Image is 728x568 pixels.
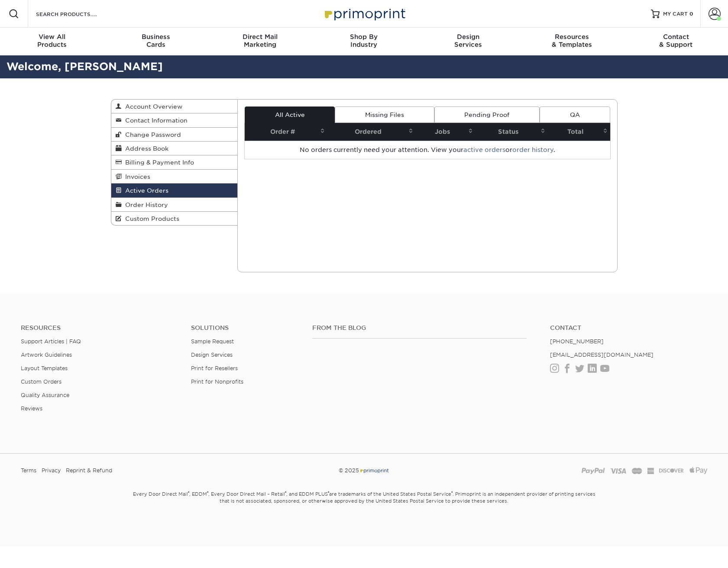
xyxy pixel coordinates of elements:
[122,159,194,166] span: Billing & Payment Info
[21,324,178,332] h4: Resources
[191,338,234,345] a: Sample Request
[104,28,208,55] a: BusinessCards
[416,33,520,48] div: Services
[208,33,312,48] div: Marketing
[550,352,654,358] a: [EMAIL_ADDRESS][DOMAIN_NAME]
[111,212,238,225] a: Custom Products
[550,338,604,345] a: [PHONE_NUMBER]
[104,33,208,41] span: Business
[624,33,728,48] div: & Support
[663,10,688,18] span: MY CART
[321,4,408,23] img: Primoprint
[122,103,182,110] span: Account Overview
[312,33,416,41] span: Shop By
[191,352,233,358] a: Design Services
[111,100,238,113] a: Account Overview
[624,28,728,55] a: Contact& Support
[111,170,238,184] a: Invoices
[191,365,238,371] a: Print for Resellers
[191,324,299,332] h4: Solutions
[328,491,329,495] sup: ®
[689,11,693,17] span: 0
[335,106,434,123] a: Missing Files
[520,33,624,48] div: & Templates
[42,464,61,477] a: Privacy
[111,142,238,155] a: Address Book
[207,491,208,495] sup: ®
[312,324,527,332] h4: From the Blog
[520,28,624,55] a: Resources& Templates
[208,28,312,55] a: Direct MailMarketing
[208,33,312,41] span: Direct Mail
[451,491,453,495] sup: ®
[111,128,238,142] a: Change Password
[434,106,540,123] a: Pending Proof
[312,33,416,48] div: Industry
[122,131,181,138] span: Change Password
[520,33,624,41] span: Resources
[122,201,168,208] span: Order History
[111,113,238,127] a: Contact Information
[21,378,61,385] a: Custom Orders
[416,28,520,55] a: DesignServices
[359,467,389,474] img: Primoprint
[122,215,179,222] span: Custom Products
[111,184,238,197] a: Active Orders
[104,33,208,48] div: Cards
[416,123,476,141] th: Jobs
[21,464,36,477] a: Terms
[327,123,416,141] th: Ordered
[122,145,168,152] span: Address Book
[624,33,728,41] span: Contact
[285,491,286,495] sup: ®
[476,123,548,141] th: Status
[111,155,238,169] a: Billing & Payment Info
[122,173,150,180] span: Invoices
[245,106,335,123] a: All Active
[21,338,81,345] a: Support Articles | FAQ
[416,33,520,41] span: Design
[21,405,42,412] a: Reviews
[512,146,553,153] a: order history
[550,324,707,332] a: Contact
[21,392,69,398] a: Quality Assurance
[245,141,610,159] td: No orders currently need your attention. View your or .
[312,28,416,55] a: Shop ByIndustry
[21,365,68,371] a: Layout Templates
[66,464,112,477] a: Reprint & Refund
[122,187,168,194] span: Active Orders
[247,464,480,477] div: © 2025
[188,491,189,495] sup: ®
[540,106,610,123] a: QA
[122,117,188,124] span: Contact Information
[191,378,243,385] a: Print for Nonprofits
[111,487,618,526] small: Every Door Direct Mail , EDDM , Every Door Direct Mail – Retail , and EDDM PLUS are trademarks of...
[111,198,238,212] a: Order History
[35,9,120,19] input: SEARCH PRODUCTS.....
[463,146,505,153] a: active orders
[245,123,327,141] th: Order #
[21,352,72,358] a: Artwork Guidelines
[548,123,610,141] th: Total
